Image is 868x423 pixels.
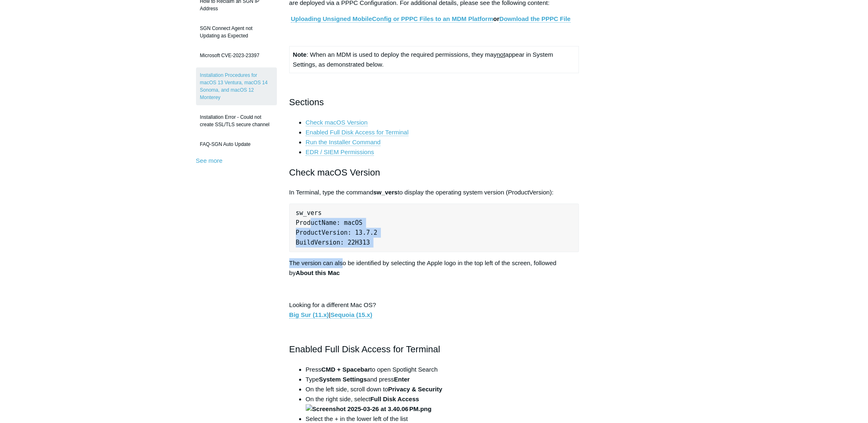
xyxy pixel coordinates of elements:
[306,395,432,412] strong: Full Disk Access
[291,15,571,23] strong: or
[196,21,277,44] a: SGN Connect Agent not Updating as Expected
[289,258,579,278] p: The version can also be identified by selecting the Apple logo in the top left of the screen, fol...
[306,148,374,156] a: EDR / SIEM Permissions
[196,48,277,63] a: Microsoft CVE-2023-23397
[289,203,579,252] pre: sw_vers ProductName: macOS ProductVersion: 13.7.2 BuildVersion: 22H313
[196,157,223,164] a: See more
[296,269,340,276] strong: About this Mac
[306,394,579,414] li: On the right side, select
[289,165,579,180] h2: Check macOS Version
[499,15,570,23] a: Download the PPPC File
[306,365,579,374] li: Press to open Spotlight Search
[196,136,277,152] a: FAQ-SGN Auto Update
[321,366,370,373] strong: CMD + Spacebar
[293,51,306,58] strong: Note
[306,404,432,414] img: Screenshot 2025-03-26 at 3.40.06 PM.png
[289,46,579,73] td: : When an MDM is used to deploy the required permissions, they may appear in System Settings, as ...
[289,311,329,319] a: Big Sur (11.x)
[388,386,442,393] strong: Privacy & Security
[289,95,579,109] h2: Sections
[196,67,277,105] a: Installation Procedures for macOS 13 Ventura, macOS 14 Sonoma, and macOS 12 Monterey
[291,15,493,23] a: Uploading Unsigned MobileConfig or PPPC Files to an MDM Platform
[306,119,368,126] a: Check macOS Version
[289,300,579,320] p: Looking for a different Mac OS? |
[306,384,579,394] li: On the left side, scroll down to
[319,376,367,383] strong: System Settings
[289,342,579,356] h2: Enabled Full Disk Access for Terminal
[306,374,579,384] li: Type and press
[330,311,372,319] a: Sequoia (15.x)
[289,187,579,197] p: In Terminal, type the command to display the operating system version (ProductVersion):
[306,129,409,136] a: Enabled Full Disk Access for Terminal
[196,109,277,132] a: Installation Error - Could not create SSL/TLS secure channel
[394,376,410,383] strong: Enter
[497,51,505,58] span: not
[373,189,398,196] strong: sw_vers
[306,139,381,146] a: Run the Installer Command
